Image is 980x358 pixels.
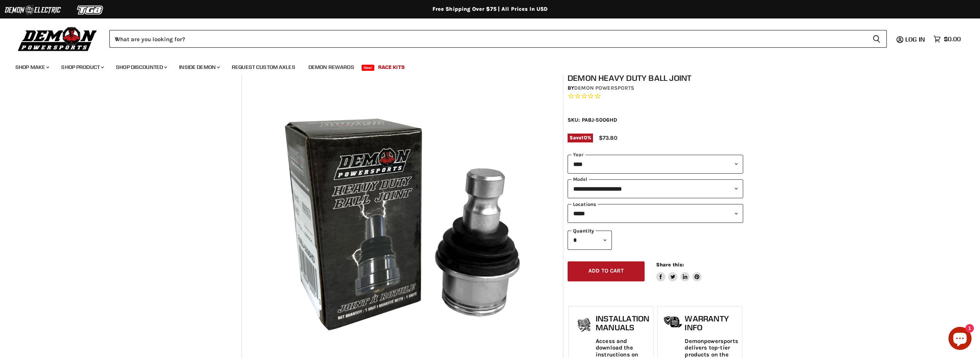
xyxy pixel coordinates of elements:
[110,59,172,75] a: Shop Discounted
[588,268,624,274] span: Add to cart
[55,59,109,75] a: Shop Product
[362,65,375,71] span: New!
[109,30,866,48] input: When autocomplete results are available use up and down arrows to review and enter to select
[946,327,974,352] inbox-online-store-chat: Shopify online store chat
[226,59,301,75] a: Request Custom Axles
[656,262,684,268] span: Share this:
[15,25,100,52] img: Demon Powersports
[568,155,743,174] select: year
[10,59,54,75] a: Shop Make
[596,314,649,332] h1: Installation Manuals
[62,3,119,17] img: TGB Logo 2
[568,64,743,83] h1: Can-Am Commander [PERSON_NAME] 1000 Demon Heavy Duty Ball Joint
[866,30,887,48] button: Search
[372,59,410,75] a: Race Kits
[568,92,743,100] span: Rated 0.0 out of 5 stars 0 reviews
[568,84,743,92] div: by
[685,314,738,332] h1: Warranty Info
[581,135,587,141] span: 10
[905,35,925,43] span: Log in
[109,30,887,48] form: Product
[173,59,224,75] a: Inside Demon
[575,316,594,335] img: install_manual-icon.png
[930,33,965,45] a: $0.00
[303,59,360,75] a: Demon Rewards
[656,261,702,282] aside: Share this:
[568,261,645,282] button: Add to cart
[568,134,593,142] span: Save %
[944,35,961,43] span: $0.00
[182,6,798,13] div: Free Shipping Over $75 | All Prices In USD
[4,3,62,17] img: Demon Electric Logo 2
[568,179,743,198] select: modal-name
[568,231,612,249] select: Quantity
[574,85,634,91] a: Demon Powersports
[663,316,683,328] img: warranty-icon.png
[10,56,959,75] ul: Main menu
[568,116,743,124] div: SKU: PABJ-5006HD
[902,36,930,43] a: Log in
[599,134,617,141] span: $73.80
[568,204,743,223] select: keys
